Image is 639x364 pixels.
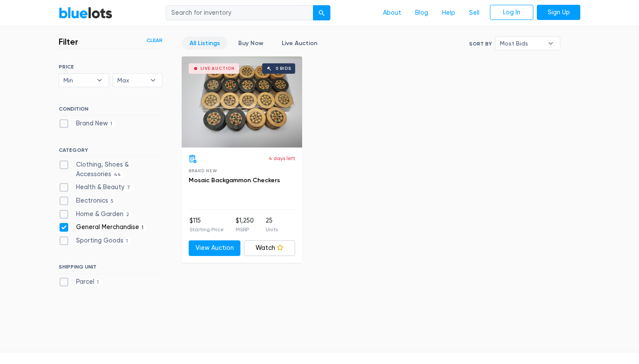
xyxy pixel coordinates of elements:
[59,119,115,128] label: Brand New
[500,37,543,50] span: Most Bids
[469,40,492,48] label: Sort By
[266,226,278,233] p: Units
[124,185,133,192] span: 7
[236,216,254,233] li: $1,250
[276,66,291,71] div: 0 bids
[537,5,580,20] a: Sign Up
[490,5,533,20] a: Log In
[462,5,486,21] a: Sell
[189,177,280,184] a: Mosaic Backgammon Checkers
[542,37,560,50] b: ▾
[269,154,295,162] p: 4 days left
[59,183,133,192] label: Health & Beauty
[231,36,271,50] a: Buy Now
[59,36,78,47] h3: Filter
[59,64,163,70] h6: PRICE
[182,56,302,148] a: Live Auction 0 bids
[190,226,224,233] p: Starting Price
[200,66,235,71] div: Live Auction
[190,216,224,233] li: $115
[189,168,217,173] span: Brand New
[408,5,435,21] a: Blog
[166,5,313,21] input: Search for inventory
[59,277,102,287] label: Parcel
[266,216,278,233] li: 25
[236,226,254,233] p: MSRP
[376,5,408,21] a: About
[108,121,115,128] span: 1
[435,5,462,21] a: Help
[274,36,325,50] a: Live Auction
[90,74,109,87] b: ▾
[59,196,116,206] label: Electronics
[189,240,240,256] a: View Auction
[59,236,131,246] label: Sporting Goods
[59,160,163,179] label: Clothing, Shoes & Accessories
[108,198,116,205] span: 5
[59,264,163,273] h6: SHIPPING UNIT
[123,211,132,218] span: 2
[139,224,146,231] span: 1
[146,36,163,44] a: Clear
[59,223,146,232] label: General Merchandise
[59,210,132,219] label: Home & Garden
[59,106,163,115] h6: CONDITION
[144,74,162,87] b: ▾
[244,240,296,256] a: Watch
[111,171,124,178] span: 44
[123,238,131,245] span: 1
[63,74,92,87] span: Min
[59,147,163,157] h6: CATEGORY
[182,36,227,50] a: All Listings
[59,7,113,19] a: BlueLots
[117,74,146,87] span: Max
[94,279,102,286] span: 1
